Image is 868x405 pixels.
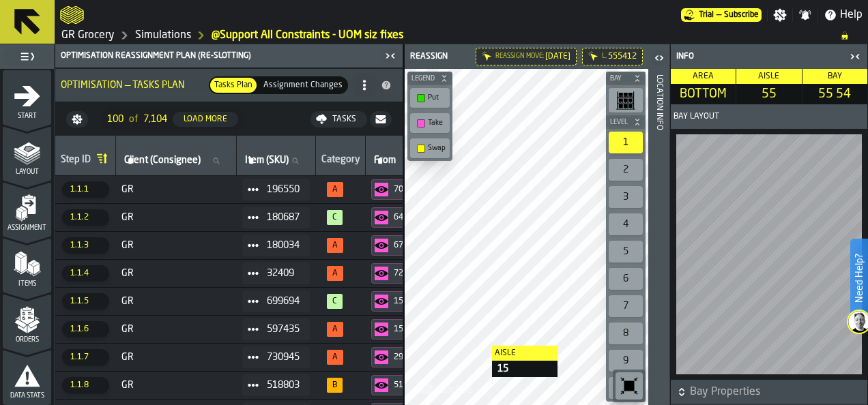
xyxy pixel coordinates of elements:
[261,79,345,91] span: Assignment Changes
[609,186,643,208] div: 3
[828,72,842,80] span: Bay
[259,78,347,93] div: thumb
[371,319,426,340] button: button-152811
[609,159,643,181] div: 2
[606,374,646,402] div: button-toolbar-undefined
[62,377,109,393] span: 1.1.8
[62,349,109,365] span: 1.1.7
[371,347,426,367] button: button-293812
[609,241,643,262] div: 5
[210,78,257,93] div: thumb
[428,144,446,153] div: Swap
[60,3,84,27] a: logo-header
[606,211,646,238] div: button-toolbar-undefined
[407,52,473,61] div: Reassign
[371,207,426,228] button: button-648211
[327,322,343,337] span: 80%
[62,181,109,198] span: 1.1.1
[650,47,669,72] label: button-toggle-Open
[394,325,422,334] div: 152811
[492,346,558,361] label: Aisle
[3,350,51,404] li: menu Data Stats
[608,52,637,61] span: 555412
[178,115,233,124] div: Load More
[62,237,109,254] span: 1.1.3
[613,370,646,402] div: button-toolbar-undefined
[267,268,300,279] span: 32409
[327,115,362,124] div: Tasks
[852,240,867,316] label: Need Help?
[3,392,51,400] span: Data Stats
[407,85,452,110] div: button-toolbar-undefined
[428,93,446,102] div: Put
[310,111,367,127] button: button-Tasks
[609,350,643,372] div: 9
[129,114,138,125] span: of
[793,8,818,22] label: button-toggle-Notifications
[394,269,422,278] div: 726732
[62,209,109,226] span: 1.1.2
[674,112,719,121] span: Bay Layout
[606,265,646,292] div: button-toolbar-undefined
[3,70,51,125] li: menu Start
[606,320,646,347] div: button-toolbar-undefined
[840,7,863,23] span: Help
[609,132,643,153] div: 1
[121,380,231,391] span: GR
[681,8,762,22] a: link-to-/wh/i/e451d98b-95f6-4604-91ff-c80219f9c36d/pricing/
[407,110,452,136] div: button-toolbar-undefined
[394,352,422,362] div: 293812
[55,44,403,67] header: Optimisation Reassignment plan (Re-Slotting)
[805,87,865,102] span: 55 54
[267,184,300,195] span: 196550
[327,350,343,365] span: 55%
[61,154,91,168] div: Step ID
[267,212,300,223] span: 180687
[654,72,664,402] div: Location Info
[327,266,343,281] span: 65%
[648,44,669,405] header: Location Info
[327,182,343,197] span: 62%
[394,297,422,306] div: 153112
[407,72,452,85] button: button-
[173,112,238,127] button: button-Load More
[381,48,400,64] label: button-toggle-Close me
[60,27,863,44] nav: Breadcrumb
[371,152,425,170] input: label
[609,377,643,399] div: 10
[209,76,258,94] label: button-switch-multi-Tasks Plan
[3,126,51,181] li: menu Layout
[409,75,437,82] span: Legend
[3,336,51,344] span: Orders
[327,378,343,393] span: 87%
[371,291,426,312] button: button-153112
[62,293,109,310] span: 1.1.5
[413,91,447,105] div: Put
[606,115,646,129] button: button-
[107,114,124,125] span: 100
[267,240,300,251] span: 180034
[135,27,191,44] a: link-to-/wh/i/e451d98b-95f6-4604-91ff-c80219f9c36d
[327,238,343,253] span: 80%
[606,72,646,85] button: button-
[394,213,422,222] div: 648211
[267,352,300,363] span: 730945
[121,240,231,251] span: GR
[321,154,360,168] div: Category
[739,87,798,102] span: 55
[407,375,484,402] a: logo-header
[845,48,865,65] label: button-toggle-Close me
[428,119,446,127] div: Take
[327,210,343,225] span: 97%
[606,347,646,374] div: button-toolbar-undefined
[607,75,631,82] span: Bay
[618,375,640,397] svg: Reset zoom and position
[606,85,646,115] div: button-toolbar-undefined
[606,129,646,156] div: button-toolbar-undefined
[407,136,452,161] div: button-toolbar-undefined
[3,168,51,176] span: Layout
[143,114,167,125] span: 7,104
[758,72,779,80] span: Aisle
[818,7,868,23] label: button-toggle-Help
[768,8,792,22] label: button-toggle-Settings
